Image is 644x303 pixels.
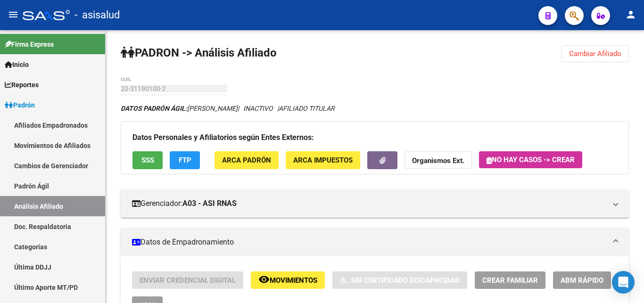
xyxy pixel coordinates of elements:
span: No hay casos -> Crear [487,156,575,164]
span: Sin Certificado Discapacidad [351,276,460,285]
span: Cambiar Afiliado [569,49,621,58]
div: Open Intercom Messenger [612,271,635,294]
button: Movimientos [251,271,325,289]
button: Cambiar Afiliado [561,45,629,62]
span: AFILIADO TITULAR [279,105,335,112]
span: [PERSON_NAME] [121,105,238,112]
mat-panel-title: Gerenciador: [132,198,606,209]
button: No hay casos -> Crear [479,151,582,168]
mat-expansion-panel-header: Datos de Empadronamiento [121,228,629,256]
span: ABM Rápido [561,276,603,285]
span: Movimientos [270,276,317,285]
strong: Organismos Ext. [412,157,464,165]
span: Enviar Credencial Digital [140,276,236,285]
span: SSS [141,156,154,165]
span: Firma Express [5,39,54,49]
span: Padrón [5,100,35,110]
mat-icon: person [625,9,636,20]
span: ARCA Impuestos [293,156,353,165]
button: FTP [170,151,200,169]
span: Crear Familiar [482,276,538,285]
span: Inicio [5,59,29,70]
span: Reportes [5,80,39,90]
button: Organismos Ext. [405,151,472,169]
strong: DATOS PADRÓN ÁGIL: [121,105,187,112]
button: Enviar Credencial Digital [132,271,243,289]
i: | INACTIVO | [121,105,335,112]
strong: PADRON -> Análisis Afiliado [121,46,277,59]
h3: Datos Personales y Afiliatorios según Entes Externos: [132,131,617,144]
span: ARCA Padrón [222,156,271,165]
button: Sin Certificado Discapacidad [332,271,467,289]
button: ARCA Impuestos [286,151,360,169]
span: FTP [179,156,191,165]
button: SSS [132,151,163,169]
button: ABM Rápido [553,271,611,289]
mat-expansion-panel-header: Gerenciador:A03 - ASI RNAS [121,189,629,218]
button: ARCA Padrón [215,151,279,169]
span: - asisalud [74,5,120,25]
button: Crear Familiar [475,271,545,289]
mat-icon: menu [8,9,19,20]
mat-panel-title: Datos de Empadronamiento [132,237,606,247]
mat-icon: remove_red_eye [258,274,270,285]
strong: A03 - ASI RNAS [182,198,237,209]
